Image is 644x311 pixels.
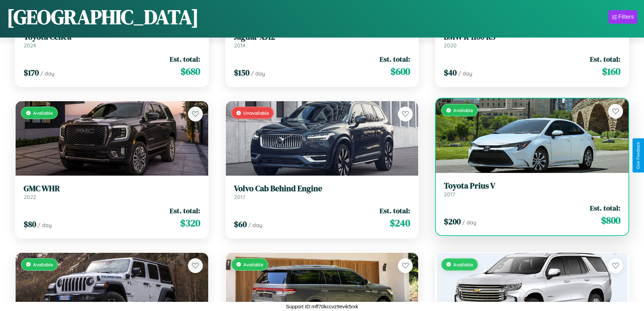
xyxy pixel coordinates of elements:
[243,110,269,116] span: Unavailable
[601,214,620,227] span: $ 800
[181,65,200,78] span: $ 680
[24,184,200,194] h3: GMC WHR
[234,184,410,200] a: Volvo Cab Behind Engine2017
[24,184,200,200] a: GMC WHR2022
[444,42,457,49] span: 2020
[444,181,620,198] a: Toyota Prius V2017
[380,206,410,216] span: Est. total:
[380,54,410,64] span: Est. total:
[180,216,200,230] span: $ 320
[243,262,263,267] span: Available
[453,107,473,113] span: Available
[234,42,245,49] span: 2014
[24,194,36,200] span: 2022
[444,216,461,227] span: $ 200
[248,222,262,228] span: / day
[590,203,620,213] span: Est. total:
[251,70,265,77] span: / day
[458,70,472,77] span: / day
[170,54,200,64] span: Est. total:
[234,32,410,49] a: Jaguar XJ122014
[38,222,52,228] span: / day
[40,70,54,77] span: / day
[234,219,247,230] span: $ 60
[234,184,410,194] h3: Volvo Cab Behind Engine
[33,110,53,116] span: Available
[609,10,637,24] button: Filters
[444,32,620,49] a: BMW K 1100 RS2020
[234,194,245,200] span: 2017
[286,302,358,311] p: Support ID: mff70kccvz9evik5rxk
[444,67,457,78] span: $ 40
[24,67,39,78] span: $ 170
[234,67,249,78] span: $ 150
[636,142,641,169] div: Give Feedback
[24,32,200,49] a: Toyota Celica2024
[453,262,473,267] span: Available
[444,191,455,198] span: 2017
[33,262,53,267] span: Available
[444,181,620,191] h3: Toyota Prius V
[24,42,36,49] span: 2024
[602,65,620,78] span: $ 160
[618,14,634,20] div: Filters
[590,54,620,64] span: Est. total:
[462,219,476,226] span: / day
[390,65,410,78] span: $ 600
[390,216,410,230] span: $ 240
[170,206,200,216] span: Est. total:
[7,3,199,31] h1: [GEOGRAPHIC_DATA]
[24,219,36,230] span: $ 80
